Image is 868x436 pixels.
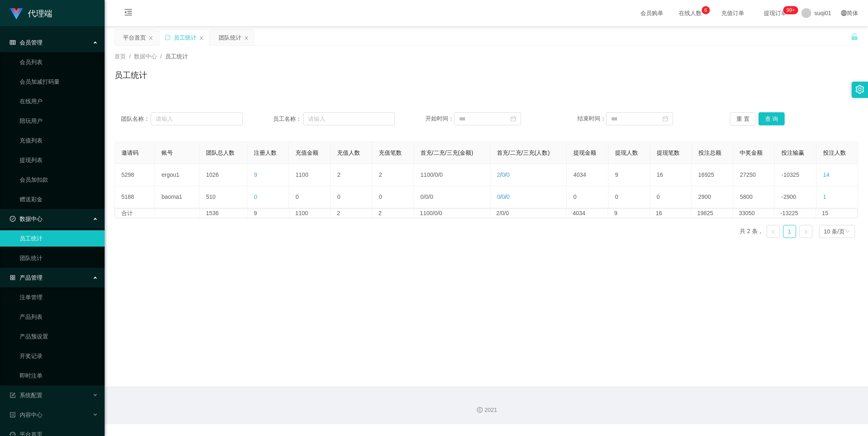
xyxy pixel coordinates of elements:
[497,171,500,178] span: 2
[799,225,812,238] li: 下一页
[20,230,98,247] a: 员工统计
[20,191,98,207] a: 赠送彩金
[506,194,510,200] span: 0
[206,149,235,156] span: 团队总人数
[129,53,131,60] span: /
[758,112,785,125] button: 查 询
[200,209,248,218] td: 1536
[165,35,170,40] i: 图标: sync
[506,171,510,178] span: 0
[20,73,98,90] a: 会员加减打码量
[20,171,98,188] a: 会员加扣款
[615,149,638,156] span: 提现人数
[10,216,16,222] i: 图标: check-circle-o
[10,275,16,280] i: 图标: appstore-o
[566,209,608,218] td: 4034
[10,274,43,281] span: 产品管理
[372,209,414,218] td: 2
[767,225,780,238] li: 上一页
[273,115,303,123] span: 员工名称：
[692,186,734,208] td: 2900
[10,392,43,398] span: 系统配置
[577,115,606,122] span: 结束时间：
[160,53,162,60] span: /
[148,36,153,40] i: 图标: close
[219,30,242,45] div: 团队统计
[733,164,775,186] td: 27250
[657,149,680,156] span: 提现笔数
[295,149,318,156] span: 充值金额
[289,186,331,208] td: 0
[10,40,16,45] i: 图标: table
[199,36,204,40] i: 图标: close
[823,194,826,200] span: 1
[490,164,567,186] td: / /
[20,250,98,266] a: 团队统计
[775,186,817,208] td: -2900
[803,229,808,234] i: 图标: right
[771,229,776,234] i: 图标: left
[650,164,692,186] td: 16
[254,149,277,156] span: 注册人数
[662,116,668,122] i: 图标: calendar
[161,149,173,156] span: 账号
[816,209,857,218] td: 15
[502,194,505,200] span: 0
[733,186,775,208] td: 5800
[155,164,199,186] td: ergou1
[289,209,331,218] td: 1100
[20,113,98,129] a: 陪玩用户
[425,115,454,122] span: 开始时间：
[608,209,650,218] td: 9
[783,6,798,14] sup: 1158
[331,164,372,186] td: 2
[704,6,707,14] p: 6
[477,407,483,413] i: 图标: copyright
[650,186,692,208] td: 0
[490,186,567,208] td: / /
[20,93,98,109] a: 在线用户
[248,209,289,218] td: 9
[165,53,188,60] span: 员工统计
[337,149,360,156] span: 充值人数
[855,85,864,94] i: 图标: setting
[115,186,155,208] td: 5188
[421,149,473,156] span: 首充/二充/三充(金额)
[115,209,155,218] td: 合计
[20,132,98,149] a: 充值列表
[151,112,243,125] input: 请输入
[740,225,763,238] li: 共 2 条，
[20,152,98,168] a: 提现列表
[134,53,157,60] span: 数据中心
[692,164,734,186] td: 16925
[675,10,706,16] span: 在线人数
[20,54,98,70] a: 会员列表
[425,194,429,200] span: 0
[702,6,710,14] sup: 6
[502,171,505,178] span: 0
[123,30,146,45] div: 平台首页
[845,229,850,235] i: 图标: down
[823,171,830,178] span: 14
[331,209,372,218] td: 2
[10,412,16,418] i: 图标: profile
[414,209,490,218] td: 1100/0/0
[289,164,331,186] td: 1100
[114,0,142,27] i: 图标: menu-fold
[783,225,796,238] li: 1
[20,328,98,345] a: 产品预设置
[10,392,16,398] i: 图标: form
[174,30,197,45] div: 员工统计
[733,209,774,218] td: 33050
[510,116,516,122] i: 图标: calendar
[567,186,608,208] td: 0
[698,149,721,156] span: 投注总额
[20,348,98,364] a: 开奖记录
[435,171,438,178] span: 0
[10,216,43,222] span: 数据中心
[824,225,845,238] div: 10 条/页
[372,186,414,208] td: 0
[199,186,247,208] td: 510
[20,367,98,384] a: 即时注单
[10,412,43,418] span: 内容中心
